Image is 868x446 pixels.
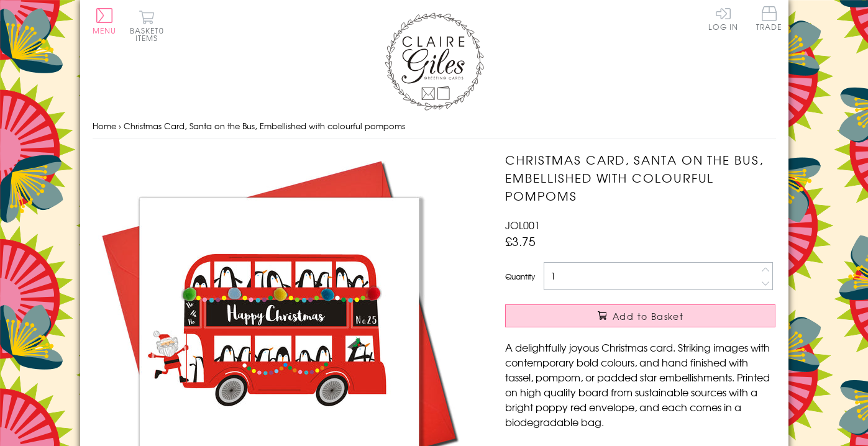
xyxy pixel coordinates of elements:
span: JOL001 [505,217,540,232]
img: Claire Giles Greetings Cards [385,12,484,111]
a: Trade [756,6,782,33]
a: Log In [708,6,738,30]
label: Quantity [505,271,535,282]
span: £3.75 [505,232,536,250]
h1: Christmas Card, Santa on the Bus, Embellished with colourful pompoms [505,151,775,204]
a: Home [93,120,116,132]
span: Add to Basket [613,310,683,322]
span: › [119,120,121,132]
button: Basket0 items [130,10,164,42]
span: 0 items [135,25,164,43]
span: Christmas Card, Santa on the Bus, Embellished with colourful pompoms [124,120,405,132]
button: Add to Basket [505,304,775,327]
span: Menu [93,25,117,36]
p: A delightfully joyous Christmas card. Striking images with contemporary bold colours, and hand fi... [505,340,775,429]
button: Menu [93,8,117,34]
span: Trade [756,6,782,30]
nav: breadcrumbs [93,114,776,139]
